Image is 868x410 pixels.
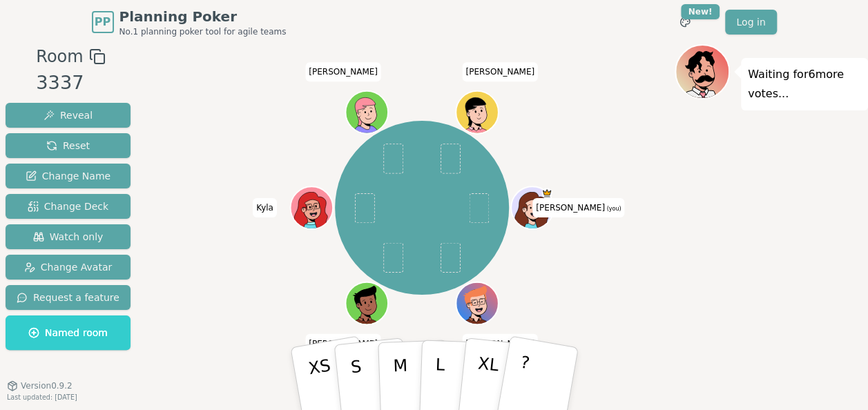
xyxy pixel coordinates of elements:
[253,198,277,217] span: Click to change your name
[36,44,83,69] span: Room
[17,291,119,304] span: Request a feature
[462,62,538,81] span: Click to change your name
[46,139,90,153] span: Reset
[6,315,131,350] button: Named room
[512,188,552,228] button: Click to change your avatar
[119,7,287,26] span: Planning Poker
[541,188,552,198] span: aaron is the host
[7,380,73,391] button: Version0.9.2
[36,69,105,97] div: 3337
[6,103,131,128] button: Reveal
[6,224,131,249] button: Watch only
[24,260,113,274] span: Change Avatar
[305,62,381,81] span: Click to change your name
[28,326,108,340] span: Named room
[6,164,131,188] button: Change Name
[6,285,131,310] button: Request a feature
[532,198,624,217] span: Click to change your name
[119,26,287,37] span: No.1 planning poker tool for agile teams
[6,133,131,158] button: Reset
[28,199,108,213] span: Change Deck
[7,393,77,401] span: Last updated: [DATE]
[725,10,776,35] a: Log in
[748,65,861,104] p: Waiting for 6 more votes...
[26,169,110,183] span: Change Name
[6,255,131,280] button: Change Avatar
[673,10,697,35] button: New!
[6,194,131,219] button: Change Deck
[462,334,538,353] span: Click to change your name
[92,7,287,37] a: PPPlanning PokerNo.1 planning poker tool for agile teams
[605,206,621,212] span: (you)
[33,230,104,244] span: Watch only
[21,380,73,391] span: Version 0.9.2
[305,334,381,353] span: Click to change your name
[95,14,110,30] span: PP
[44,108,93,122] span: Reveal
[681,4,720,19] div: New!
